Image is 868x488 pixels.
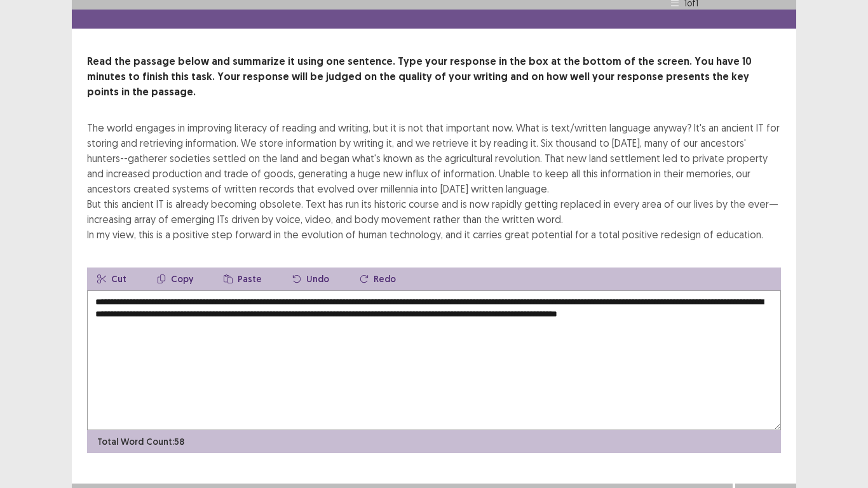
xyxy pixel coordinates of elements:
[147,268,203,290] button: Copy
[214,268,272,290] button: Paste
[349,268,406,290] button: Redo
[87,268,137,290] button: Cut
[87,54,781,100] p: Read the passage below and summarize it using one sentence. Type your response in the box at the ...
[97,435,184,449] p: Total Word Count: 58
[87,120,781,242] div: The world engages in improving literacy of reading and writing, but it is not that important now....
[282,268,339,290] button: Undo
